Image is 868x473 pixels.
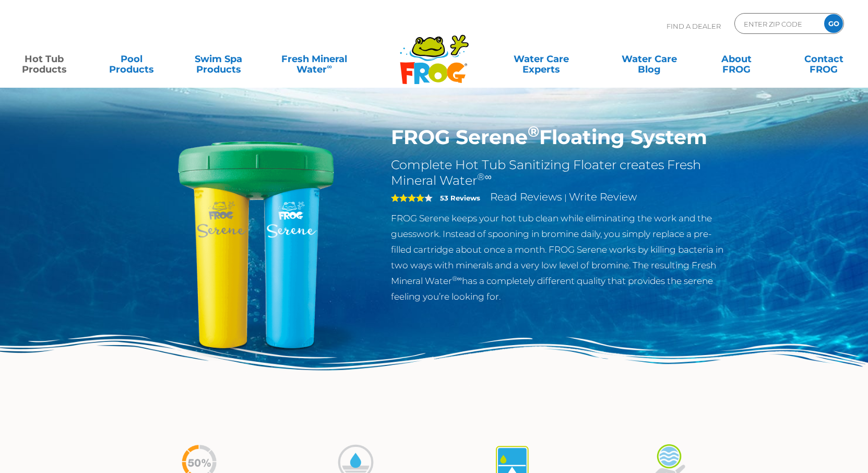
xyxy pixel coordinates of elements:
[391,157,732,188] h2: Complete Hot Tub Sanitizing Floater creates Fresh Mineral Water
[528,122,539,140] sup: ®
[564,193,567,203] span: |
[615,49,683,69] a: Water CareBlog
[137,125,376,364] img: hot-tub-product-serene-floater.png
[486,49,596,69] a: Water CareExperts
[490,191,562,203] a: Read Reviews
[790,49,858,69] a: ContactFROG
[394,21,474,85] img: Frog Products Logo
[185,49,253,69] a: Swim SpaProducts
[98,49,165,69] a: PoolProducts
[327,62,332,70] sup: ∞
[452,275,462,282] sup: ®∞
[667,13,721,39] p: Find A Dealer
[569,191,637,203] a: Write Review
[477,171,492,183] sup: ®∞
[824,14,843,33] input: GO
[440,194,480,202] strong: 53 Reviews
[391,125,732,149] h1: FROG Serene Floating System
[391,194,424,202] span: 4
[391,210,732,304] p: FROG Serene keeps your hot tub clean while eliminating the work and the guesswork. Instead of spo...
[703,49,770,69] a: AboutFROG
[272,49,356,69] a: Fresh MineralWater∞
[10,49,78,69] a: Hot TubProducts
